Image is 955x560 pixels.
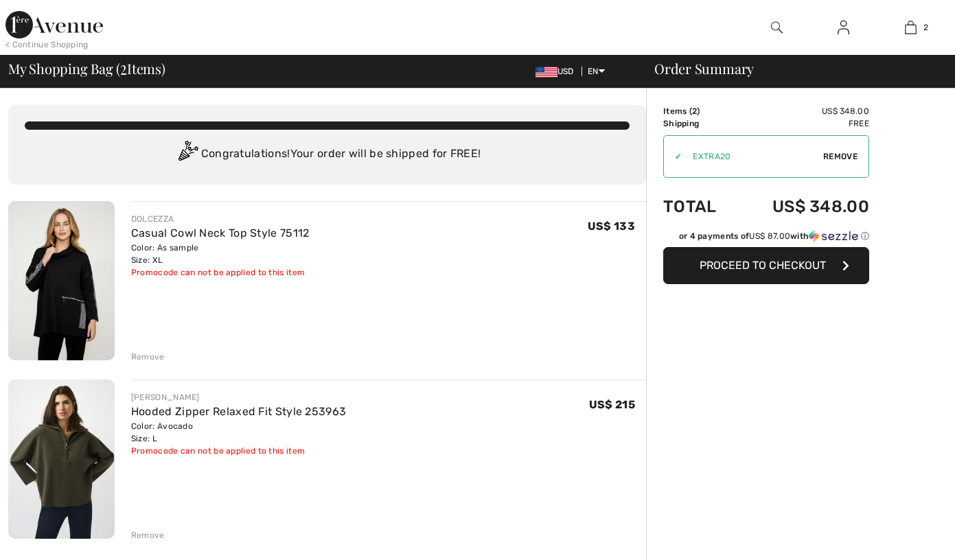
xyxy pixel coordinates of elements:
[8,380,115,539] img: Hooded Zipper Relaxed Fit Style 253963
[838,19,849,36] img: My Info
[923,21,928,34] span: 2
[905,19,917,36] img: My Bag
[8,201,115,360] img: Casual Cowl Neck Top Style 75112
[823,150,858,163] span: Remove
[638,62,947,75] div: Order Summary
[736,105,869,117] td: US$ 348.00
[664,150,682,163] div: ✔
[749,231,790,241] span: US$ 87.00
[8,62,165,75] span: My Shopping Bag ( Items)
[131,420,346,445] div: Color: Avocado Size: L
[663,230,869,247] div: or 4 payments ofUS$ 87.00withSezzle Click to learn more about Sezzle
[588,67,605,76] span: EN
[131,351,165,363] div: Remove
[589,398,635,411] span: US$ 215
[536,67,557,78] img: US Dollar
[536,67,579,76] span: USD
[5,38,89,51] div: < Continue Shopping
[692,106,697,116] span: 2
[588,220,635,233] span: US$ 133
[736,117,869,130] td: Free
[663,247,869,284] button: Proceed to Checkout
[663,183,736,230] td: Total
[736,183,869,230] td: US$ 348.00
[663,105,736,117] td: Items ( )
[131,266,310,279] div: Promocode can not be applied to this item
[679,230,869,242] div: or 4 payments of with
[771,19,783,36] img: search the website
[131,242,310,266] div: Color: As sample Size: XL
[25,141,630,168] div: Congratulations! Your order will be shipped for FREE!
[5,11,103,38] img: 1ère Avenue
[131,445,346,457] div: Promocode can not be applied to this item
[682,136,823,177] input: Promo code
[120,58,127,76] span: 2
[131,391,346,404] div: [PERSON_NAME]
[131,405,346,418] a: Hooded Zipper Relaxed Fit Style 253963
[663,117,736,130] td: Shipping
[878,19,943,36] a: 2
[700,259,826,272] span: Proceed to Checkout
[131,529,165,541] div: Remove
[174,141,201,168] img: Congratulation2.svg
[809,230,858,242] img: Sezzle
[131,213,310,225] div: DOLCEZZA
[827,19,860,36] a: Sign In
[131,226,310,240] a: Casual Cowl Neck Top Style 75112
